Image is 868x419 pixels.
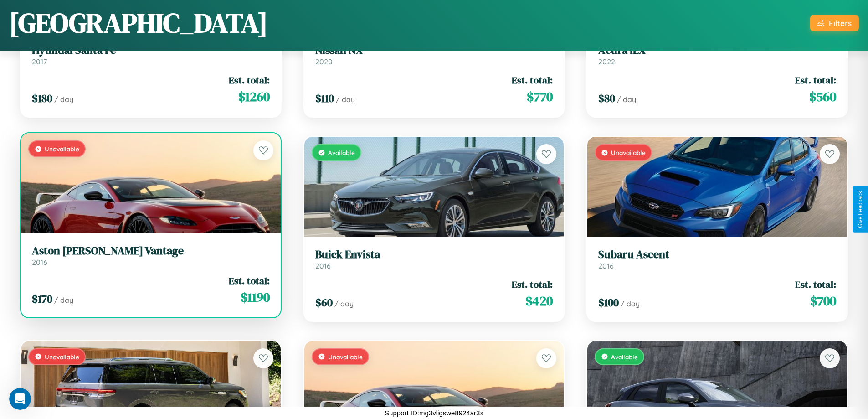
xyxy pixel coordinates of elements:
span: Unavailable [611,149,646,156]
h3: Subaru Ascent [598,248,836,261]
span: 2020 [315,57,333,66]
span: $ 1260 [238,88,270,106]
h3: Hyundai Santa Fe [32,44,270,57]
h3: Acura ILX [598,44,836,57]
span: $ 180 [32,91,52,106]
span: $ 420 [525,292,553,310]
span: Est. total: [229,73,270,87]
span: / day [54,295,73,305]
span: 2017 [32,57,47,66]
a: Subaru Ascent2016 [598,248,836,270]
span: / day [334,299,354,308]
p: Support ID: mg3vligswe8924ar3x [385,407,483,419]
h3: Nissan NX [315,44,553,57]
span: $ 770 [527,88,553,106]
span: 2022 [598,57,615,66]
span: Available [611,353,638,361]
a: Nissan NX2020 [315,44,553,66]
h3: Buick Envista [315,248,553,261]
span: 2016 [598,261,614,270]
span: Unavailable [328,353,363,361]
div: Filters [829,18,852,28]
span: / day [54,95,73,104]
span: $ 60 [315,295,333,310]
span: / day [336,95,355,104]
span: $ 560 [809,88,836,106]
span: $ 100 [598,295,619,310]
div: Give Feedback [857,191,863,228]
a: Aston [PERSON_NAME] Vantage2016 [32,244,270,267]
span: $ 170 [32,291,52,306]
span: / day [621,299,640,308]
span: Est. total: [795,278,836,291]
a: Buick Envista2016 [315,248,553,270]
span: $ 700 [810,292,836,310]
span: Est. total: [512,278,553,291]
span: $ 110 [315,91,334,106]
span: $ 80 [598,91,615,106]
span: 2016 [315,261,331,270]
span: / day [617,95,636,104]
span: Unavailable [45,145,79,153]
h3: Aston [PERSON_NAME] Vantage [32,244,270,258]
span: Est. total: [795,73,836,87]
span: 2016 [32,258,47,267]
button: Filters [810,15,859,31]
span: Unavailable [45,353,79,361]
span: Est. total: [512,73,553,87]
iframe: Intercom live chat [9,388,31,410]
span: Est. total: [229,274,270,287]
span: Available [328,149,355,156]
a: Acura ILX2022 [598,44,836,66]
span: $ 1190 [241,288,270,306]
h1: [GEOGRAPHIC_DATA] [9,4,268,41]
a: Hyundai Santa Fe2017 [32,44,270,66]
